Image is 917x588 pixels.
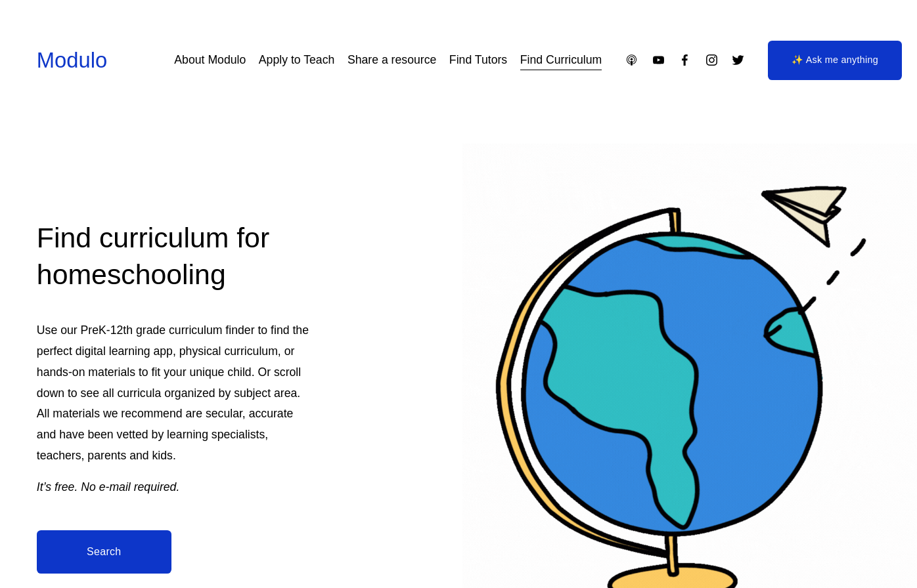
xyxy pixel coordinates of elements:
[37,530,171,574] a: Search
[37,480,180,493] em: It’s free. No e-mail required.
[259,49,335,72] a: Apply to Teach
[768,41,901,80] a: ✨ Ask me anything
[625,53,638,67] a: Apple Podcasts
[347,49,436,72] a: Share a resource
[37,219,313,293] h2: Find curriculum for homeschooling
[705,53,719,67] a: Instagram
[652,53,665,67] a: YouTube
[731,53,745,67] a: Twitter
[449,49,507,72] a: Find Tutors
[678,53,692,67] a: Facebook
[520,49,602,72] a: Find Curriculum
[37,48,107,72] a: Modulo
[37,320,313,467] p: Use our PreK-12th grade curriculum finder to find the perfect digital learning app, physical curr...
[174,49,246,72] a: About Modulo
